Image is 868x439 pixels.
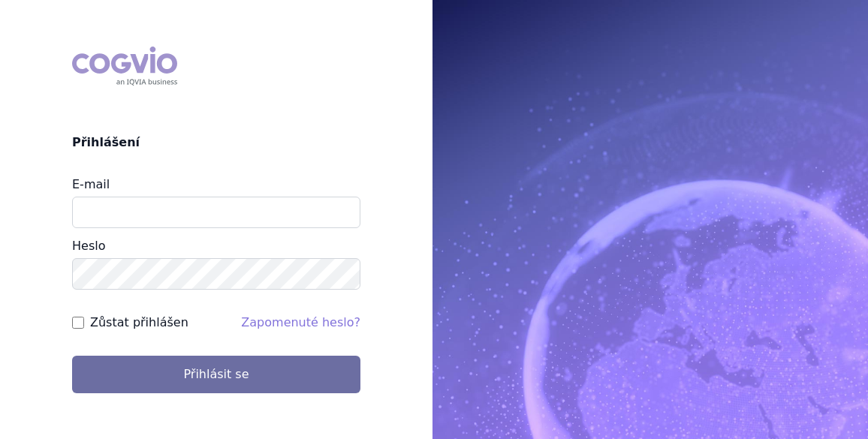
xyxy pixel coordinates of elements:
h2: Přihlášení [72,134,360,152]
div: COGVIO [72,47,177,86]
a: Zapomenuté heslo? [241,315,360,329]
label: E-mail [72,177,110,191]
button: Přihlásit se [72,356,360,393]
label: Heslo [72,239,105,253]
label: Zůstat přihlášen [90,314,188,332]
